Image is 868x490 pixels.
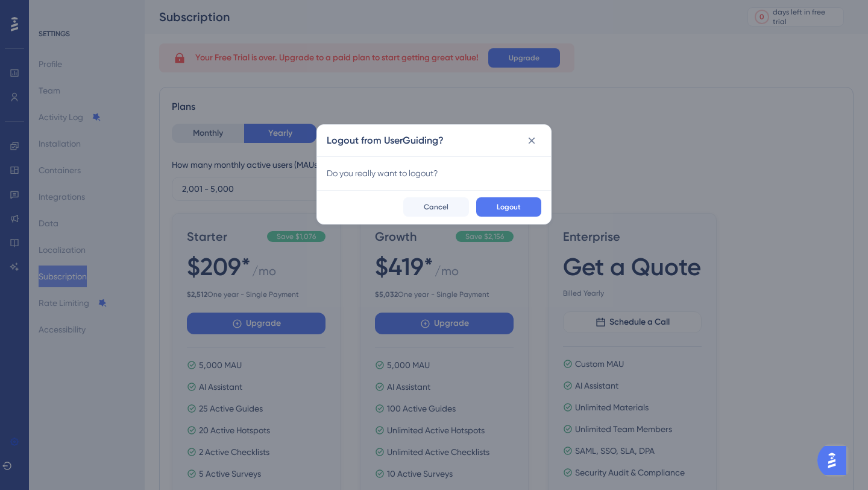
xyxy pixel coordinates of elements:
[327,166,541,180] div: Do you really want to logout?
[327,133,444,148] h2: Logout from UserGuiding?
[817,442,854,479] iframe: UserGuiding AI Assistant Launcher
[424,202,448,212] span: Cancel
[497,202,521,212] span: Logout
